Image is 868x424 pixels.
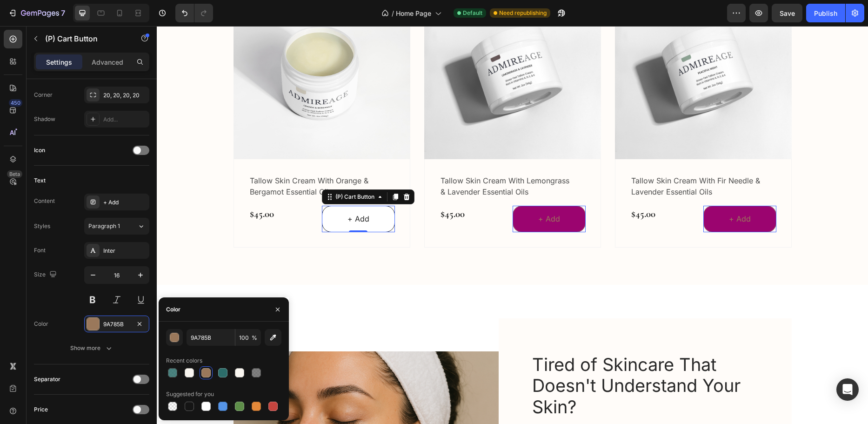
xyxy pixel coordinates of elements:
[547,180,620,206] button: + Add
[283,180,309,196] div: $45.00
[92,148,223,172] a: tallow skin cream with orange & bergamot essential oils
[103,91,147,100] div: 20, 20, 20, 20
[572,186,594,200] div: + Add
[780,9,795,17] span: Save
[166,357,202,365] div: Recent colors
[463,9,482,17] span: Default
[34,340,149,357] button: Show more
[474,148,605,172] a: tallow skin cream with fir needle & lavender essential oils
[34,269,59,281] div: Size
[4,4,69,22] button: 7
[474,180,500,196] div: $45.00
[374,327,602,393] h2: Tired of Skincare That Doesn't Understand Your Skin?
[34,146,45,155] div: Icon
[283,148,414,172] a: tallow skin cream with lemongrass & lavender essential oils
[34,222,50,230] div: Styles
[166,305,180,314] div: Color
[88,222,120,230] span: Paragraph 1
[356,180,429,206] button: + Add
[92,57,123,67] p: Advanced
[70,343,114,353] div: Show more
[45,33,124,44] p: (P) Cart Button
[772,4,802,22] button: Save
[166,390,214,398] div: Suggested for you
[191,186,213,200] div: Rich Text Editor. Editing area: main
[7,170,22,178] div: Beta
[9,99,22,107] div: 450
[499,9,547,17] span: Need republishing
[814,8,837,18] div: Publish
[34,197,55,205] div: Content
[34,246,46,255] div: Font
[252,334,257,342] span: %
[34,176,46,185] div: Text
[175,4,213,22] div: Undo/Redo
[191,186,213,200] p: + Add
[34,115,55,123] div: Shadow
[34,405,48,414] div: Price
[34,320,48,328] div: Color
[46,57,72,67] p: Settings
[34,375,60,384] div: Separator
[103,115,147,124] div: Add...
[165,180,238,206] button: + Add
[92,180,118,196] div: $45.00
[61,7,65,19] p: 7
[84,218,149,235] button: Paragraph 1
[34,91,53,99] div: Corner
[381,186,403,200] div: + Add
[806,4,845,22] button: Publish
[177,167,220,175] div: (P) Cart Button
[392,8,394,18] span: /
[103,247,147,255] div: Inter
[103,320,130,329] div: 9A785B
[396,8,431,18] span: Home Page
[836,378,859,401] div: Open Intercom Messenger
[187,329,235,346] input: Eg: FFFFFF
[157,26,868,424] iframe: Design area
[103,198,147,207] div: + Add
